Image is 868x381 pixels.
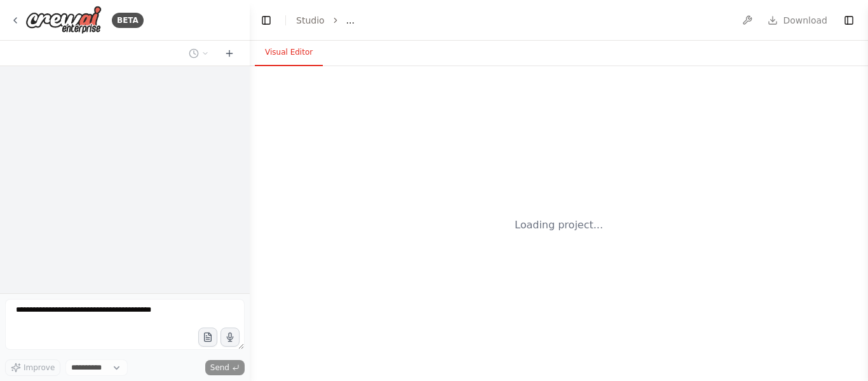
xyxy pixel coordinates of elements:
button: Hide left sidebar [257,11,275,29]
button: Show right sidebar [840,11,858,29]
nav: breadcrumb [296,14,355,27]
div: Loading project... [515,218,603,233]
span: Improve [24,363,55,373]
div: BETA [112,13,144,28]
a: Studio [296,15,325,25]
img: Logo [25,6,102,34]
button: Click to speak your automation idea [220,328,240,347]
span: Send [210,363,229,373]
button: Upload files [198,328,217,347]
button: Switch to previous chat [184,46,214,61]
span: ... [346,14,355,27]
button: Visual Editor [255,39,323,66]
button: Send [205,360,245,375]
button: Start a new chat [219,46,240,61]
button: Improve [5,359,60,376]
